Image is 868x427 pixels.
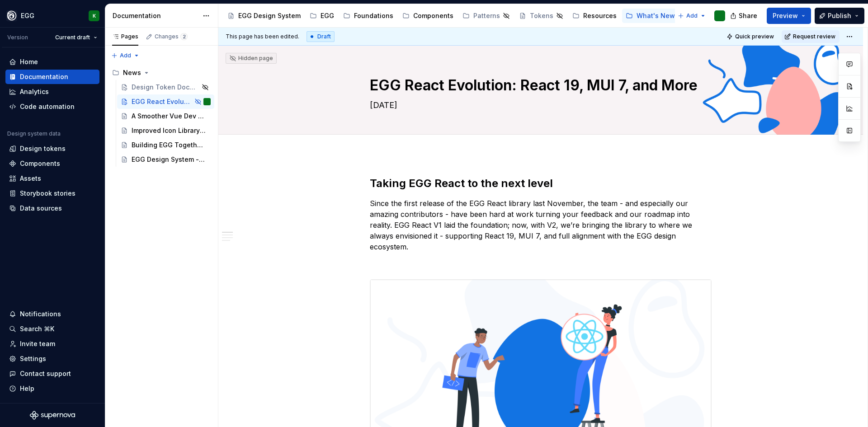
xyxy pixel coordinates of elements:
[112,33,138,40] div: Pages
[370,177,553,190] strong: Taking EGG React to the next level
[5,322,99,336] button: Search ⌘K
[113,11,198,20] div: Documentation
[675,9,709,22] button: Add
[224,7,673,25] div: Page tree
[815,8,864,24] button: Publish
[155,33,188,40] div: Changes
[93,12,96,19] div: K
[773,11,798,20] span: Preview
[20,339,55,348] div: Invite team
[117,80,214,94] a: Design Token Documentation - Now clearer and smarter! 🎨
[5,381,99,396] button: Help
[793,33,835,40] span: Request review
[224,9,304,23] a: EGG Design System
[5,141,99,156] a: Design tokens
[782,30,840,43] button: Request review
[5,307,99,321] button: Notifications
[5,171,99,186] a: Assets
[117,152,214,167] a: EGG Design System - Reaching a new milestone! 🚀
[5,99,99,114] a: Code automation
[399,9,457,23] a: Components
[20,354,46,363] div: Settings
[370,198,712,252] p: Since the first release of the EGG React library last November, the team - and especially our ama...
[368,75,710,96] textarea: EGG React Evolution: React 19, MUI 7, and More
[132,126,206,135] div: Improved Icon Library 🔎
[123,68,141,77] div: News
[473,11,500,20] div: Patterns
[132,155,206,164] div: EGG Design System - Reaching a new milestone! 🚀
[459,9,514,23] a: Patterns
[583,11,617,20] div: Resources
[20,189,75,198] div: Storybook stories
[5,366,99,381] button: Contact support
[117,109,214,123] a: A Smoother Vue Dev Experience 💛
[2,6,103,25] button: EGGK
[117,123,214,138] a: Improved Icon Library 🔎
[20,144,66,153] div: Design tokens
[530,11,553,20] div: Tokens
[108,66,214,167] div: Page tree
[117,138,214,152] a: Building EGG Together 🙌
[5,55,99,69] a: Home
[51,31,101,44] button: Current draft
[340,9,397,23] a: Foundations
[238,11,301,20] div: EGG Design System
[6,10,17,21] img: 87d06435-c97f-426c-aa5d-5eb8acd3d8b3.png
[132,141,206,150] div: Building EGG Together 🙌
[55,34,90,41] span: Current draft
[20,310,61,319] div: Notifications
[735,33,774,40] span: Quick preview
[20,57,38,66] div: Home
[120,52,131,59] span: Add
[132,97,192,106] div: EGG React Evolution: React 19, MUI 7, and More
[20,102,75,111] div: Code automation
[108,49,142,62] button: Add
[20,174,41,183] div: Assets
[306,9,338,23] a: EGG
[132,83,199,92] div: Design Token Documentation - Now clearer and smarter! 🎨
[30,411,75,420] svg: Supernova Logo
[5,70,99,84] a: Documentation
[20,384,34,393] div: Help
[20,369,71,378] div: Contact support
[226,33,299,40] span: This page has been edited.
[767,8,811,24] button: Preview
[7,130,61,137] div: Design system data
[739,11,757,20] span: Share
[5,156,99,171] a: Components
[622,9,679,23] a: What's New
[726,8,763,24] button: Share
[21,11,34,20] div: EGG
[686,12,698,19] span: Add
[569,9,620,23] a: Resources
[20,72,68,81] div: Documentation
[20,87,49,96] div: Analytics
[180,33,188,40] span: 2
[5,352,99,366] a: Settings
[20,204,62,213] div: Data sources
[5,337,99,351] a: Invite team
[413,11,453,20] div: Components
[229,55,273,62] div: Hidden page
[7,34,28,41] div: Version
[637,11,675,20] div: What's New
[108,66,214,80] div: News
[20,324,54,333] div: Search ⌘K
[307,31,335,42] div: Draft
[368,98,710,113] textarea: [DATE]
[515,9,567,23] a: Tokens
[20,159,60,168] div: Components
[117,94,214,109] a: EGG React Evolution: React 19, MUI 7, and More
[828,11,851,20] span: Publish
[724,30,778,43] button: Quick preview
[354,11,393,20] div: Foundations
[5,84,99,99] a: Analytics
[132,112,206,121] div: A Smoother Vue Dev Experience 💛
[321,11,334,20] div: EGG
[5,186,99,201] a: Storybook stories
[5,201,99,216] a: Data sources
